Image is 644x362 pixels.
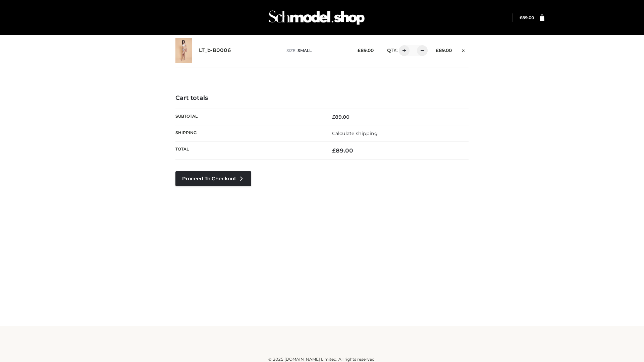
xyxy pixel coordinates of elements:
a: Proceed to Checkout [175,171,251,186]
div: QTY: [380,45,425,56]
span: £ [436,48,439,53]
span: £ [332,114,335,120]
a: Calculate shipping [332,130,378,136]
bdi: 89.00 [520,15,534,20]
img: LT_b-B0006 - SMALL [175,38,192,63]
bdi: 89.00 [332,147,353,154]
span: £ [332,147,336,154]
img: Schmodel Admin 964 [266,4,367,31]
bdi: 89.00 [358,48,374,53]
h4: Cart totals [175,95,469,102]
span: £ [358,48,361,53]
th: Subtotal [175,109,322,125]
span: £ [520,15,522,20]
th: Total [175,142,322,160]
th: Shipping [175,125,322,141]
a: £89.00 [520,15,534,20]
bdi: 89.00 [332,114,350,120]
span: SMALL [298,48,312,53]
a: LT_b-B0006 [199,47,231,54]
bdi: 89.00 [436,48,452,53]
a: Remove this item [459,45,469,54]
p: size : [286,48,347,54]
